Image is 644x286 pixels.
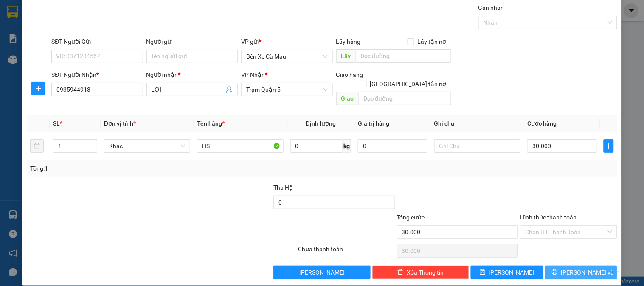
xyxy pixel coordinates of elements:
input: Dọc đường [359,92,451,105]
span: plus [32,85,45,92]
span: printer [552,269,558,276]
th: Ghi chú [431,115,524,132]
label: Hình thức thanh toán [520,214,577,221]
span: [PERSON_NAME] và In [561,268,621,277]
span: plus [604,143,613,149]
span: Khác [109,140,185,152]
span: user-add [226,86,233,93]
span: SL [53,120,60,127]
span: Lấy tận nơi [414,37,451,46]
span: Cước hàng [527,120,557,127]
span: VP Nhận [241,71,265,78]
button: delete [30,139,44,153]
span: Giao [336,92,359,105]
div: Người nhận [146,70,238,79]
div: SĐT Người Nhận [51,70,143,79]
span: Giá trị hàng [358,120,389,127]
button: [PERSON_NAME] [273,266,370,279]
div: VP gửi [241,37,332,46]
span: Đơn vị tính [104,120,136,127]
div: Tổng: 1 [30,164,249,173]
span: [GEOGRAPHIC_DATA] tận nơi [367,79,451,89]
button: save[PERSON_NAME] [471,266,543,279]
b: GỬI : Bến Xe Cà Mau [11,62,119,76]
div: Người gửi [146,37,238,46]
input: Dọc đường [356,49,451,63]
button: plus [604,139,614,153]
li: Hotline: 02839552959 [79,31,355,42]
span: Lấy [336,49,356,63]
span: Trạm Quận 5 [246,83,327,96]
span: Tên hàng [197,120,225,127]
span: [PERSON_NAME] [299,268,345,277]
img: logo.jpg [11,11,53,53]
span: Bến Xe Cà Mau [246,50,327,63]
div: Chưa thanh toán [297,244,396,259]
button: deleteXóa Thông tin [372,266,469,279]
button: plus [31,82,45,95]
span: Xóa Thông tin [407,268,444,277]
label: Gán nhãn [478,4,504,11]
span: Giao hàng [336,71,363,78]
span: save [480,269,486,276]
div: SĐT Người Gửi [51,37,143,46]
li: 26 Phó Cơ Điều, Phường 12 [79,21,355,31]
span: Thu Hộ [273,184,293,191]
input: Ghi Chú [434,139,520,153]
span: [PERSON_NAME] [489,268,534,277]
span: kg [343,139,351,153]
span: Định lượng [306,120,336,127]
input: 0 [358,139,427,153]
span: Lấy hàng [336,38,361,45]
span: Tổng cước [397,214,425,221]
button: printer[PERSON_NAME] và In [545,266,617,279]
span: delete [397,269,403,276]
input: VD: Bàn, Ghế [197,139,283,153]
